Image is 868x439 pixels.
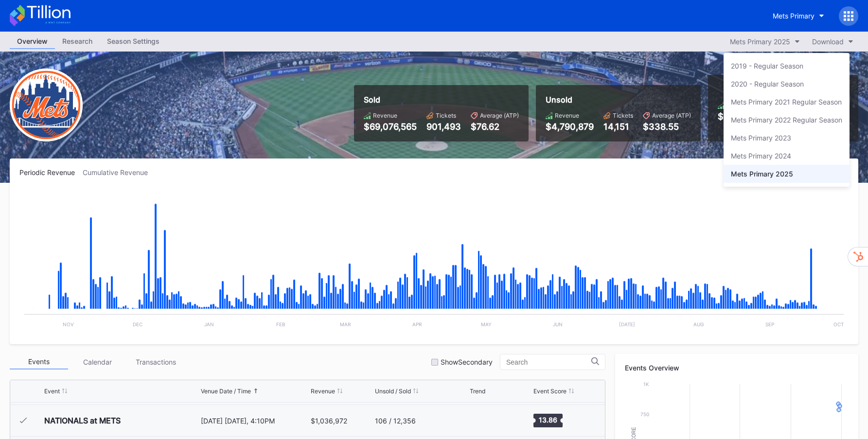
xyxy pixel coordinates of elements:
[731,170,793,178] div: Mets Primary 2025
[731,98,842,106] div: Mets Primary 2021 Regular Season
[731,80,804,88] div: 2020 - Regular Season
[731,134,791,142] div: Mets Primary 2023
[731,116,842,124] div: Mets Primary 2022 Regular Season
[731,62,803,70] div: 2019 - Regular Season
[731,152,791,160] div: Mets Primary 2024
